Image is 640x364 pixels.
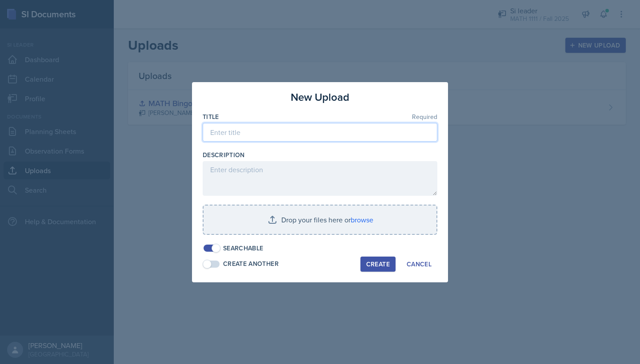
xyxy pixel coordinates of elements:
label: Title [203,112,219,121]
label: Description [203,150,245,159]
div: Cancel [407,261,432,268]
button: Create [360,257,396,272]
h3: New Upload [291,89,349,105]
div: Create [366,261,390,268]
div: Searchable [223,244,264,253]
div: Create Another [223,259,279,269]
button: Cancel [401,257,437,272]
input: Enter title [203,123,437,142]
span: Required [412,114,437,120]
